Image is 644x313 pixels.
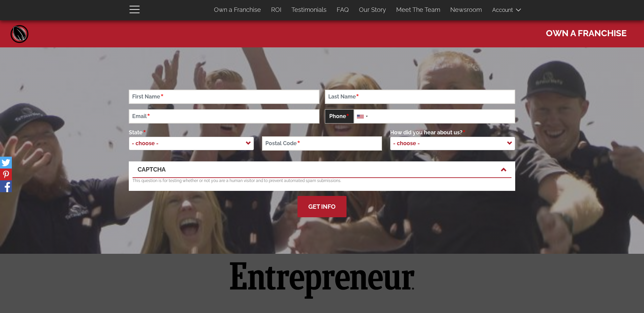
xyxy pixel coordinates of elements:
input: Email [129,109,319,124]
input: Last Name [325,90,516,104]
a: Meet The Team [391,3,445,17]
span: - choose - [390,137,427,150]
span: State [129,129,146,136]
span: Own a Franchise [546,25,627,39]
span: - choose - [129,137,254,150]
a: CAPTCHA [138,165,506,174]
a: Own a Franchise [209,3,266,17]
input: Postal Code [262,136,382,151]
input: First Name [129,90,319,104]
span: - choose - [129,137,165,150]
p: This question is for testing whether or not you are a human visitor and to prevent automated spam... [133,178,511,184]
div: United States: +1 [354,110,370,123]
a: ROI [266,3,286,17]
button: Get Info [297,196,347,217]
span: How did you hear about us? [390,129,466,136]
a: Our Story [354,3,391,17]
span: - choose - [390,137,515,150]
a: FAQ [332,3,354,17]
a: Home [9,24,30,44]
a: Newsroom [445,3,487,17]
span: Phone [325,109,354,124]
a: Testimonials [286,3,332,17]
